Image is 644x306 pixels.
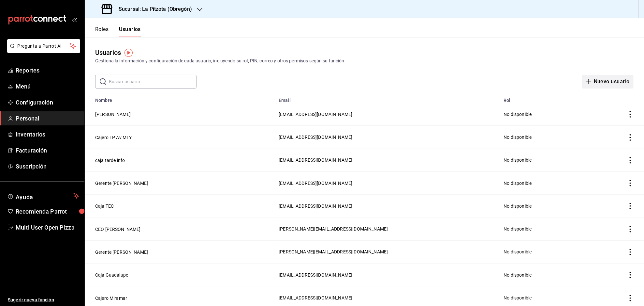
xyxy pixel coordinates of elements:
[95,26,109,37] button: Roles
[18,43,70,50] span: Pregunta a Parrot AI
[627,272,634,278] button: actions
[279,295,352,300] span: [EMAIL_ADDRESS][DOMAIN_NAME]
[16,207,79,216] span: Recomienda Parrot
[72,17,77,22] button: open_drawer_menu
[95,203,114,209] button: Caja TEC
[16,114,79,123] span: Personal
[500,217,598,240] td: No disponible
[500,171,598,194] td: No disponible
[16,98,79,107] span: Configuración
[16,192,71,200] span: Ayuda
[500,103,598,126] td: No disponible
[85,94,275,103] th: Nombre
[16,223,79,232] span: Multi User Open Pizza
[500,94,598,103] th: Rol
[16,162,79,171] span: Suscripción
[279,112,352,117] span: [EMAIL_ADDRESS][DOMAIN_NAME]
[8,297,79,303] span: Sugerir nueva función
[5,47,80,54] a: Pregunta a Parrot AI
[627,295,634,301] button: actions
[95,26,141,37] div: navigation tabs
[109,75,197,88] input: Buscar usuario
[113,5,192,13] h3: Sucursal: La Pitzota (Obregón)
[16,130,79,139] span: Inventarios
[279,157,352,163] span: [EMAIL_ADDRESS][DOMAIN_NAME]
[279,203,352,209] span: [EMAIL_ADDRESS][DOMAIN_NAME]
[119,26,141,37] button: Usuarios
[627,203,634,209] button: actions
[582,75,634,89] button: Nuevo usuario
[7,39,80,53] button: Pregunta a Parrot AI
[16,82,79,91] span: Menú
[16,66,79,75] span: Reportes
[95,134,132,141] button: Cajero LP Av MTY
[95,57,634,64] div: Gestiona la información y configuración de cada usuario, incluyendo su rol, PIN, correo y otros p...
[95,295,127,301] button: Cajero Miramar
[95,48,121,57] div: Usuarios
[124,49,133,57] img: Tooltip marker
[627,249,634,255] button: actions
[500,126,598,149] td: No disponible
[500,264,598,286] td: No disponible
[627,111,634,118] button: actions
[16,146,79,155] span: Facturación
[95,249,148,255] button: Gerente [PERSON_NAME]
[500,149,598,171] td: No disponible
[279,226,388,232] span: [PERSON_NAME][EMAIL_ADDRESS][DOMAIN_NAME]
[627,180,634,186] button: actions
[279,249,388,254] span: [PERSON_NAME][EMAIL_ADDRESS][DOMAIN_NAME]
[627,157,634,164] button: actions
[627,134,634,141] button: actions
[95,111,131,118] button: [PERSON_NAME]
[500,240,598,263] td: No disponible
[500,195,598,217] td: No disponible
[279,272,352,278] span: [EMAIL_ADDRESS][DOMAIN_NAME]
[95,157,125,164] button: caja tarde info
[275,94,500,103] th: Email
[279,135,352,140] span: [EMAIL_ADDRESS][DOMAIN_NAME]
[95,180,148,186] button: Gerente [PERSON_NAME]
[95,272,128,278] button: Caja Guadalupe
[95,226,141,233] button: CEO [PERSON_NAME]
[627,226,634,233] button: actions
[279,181,352,186] span: [EMAIL_ADDRESS][DOMAIN_NAME]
